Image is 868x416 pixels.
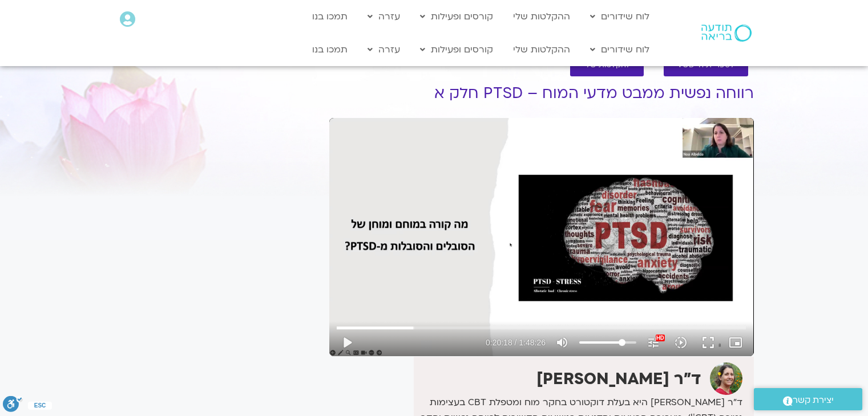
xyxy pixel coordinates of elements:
[306,6,353,27] a: תמכו בנו
[329,85,754,102] h1: רווחה נפשית ממבט מדעי המוח – PTSD חלק א
[536,368,701,390] strong: ד"ר [PERSON_NAME]
[584,39,655,60] a: לוח שידורים
[710,362,742,395] img: ד"ר נועה אלבלדה
[677,61,734,70] span: לספריית ה-VOD
[306,39,353,60] a: תמכו בנו
[414,39,499,60] a: קורסים ופעילות
[414,6,499,27] a: קורסים ופעילות
[754,388,862,410] a: יצירת קשר
[362,39,406,60] a: עזרה
[507,6,576,27] a: ההקלטות שלי
[584,6,655,27] a: לוח שידורים
[793,393,834,408] span: יצירת קשר
[507,39,576,60] a: ההקלטות שלי
[701,25,752,42] img: תודעה בריאה
[362,6,406,27] a: עזרה
[584,61,630,70] span: להקלטות שלי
